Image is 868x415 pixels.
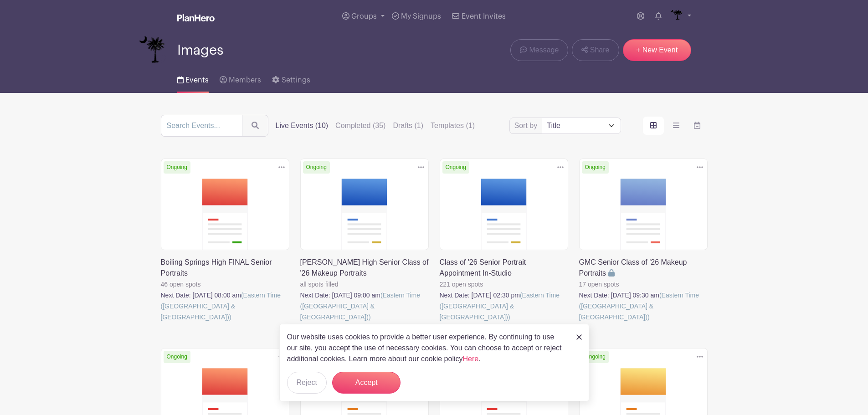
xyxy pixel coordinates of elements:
[623,39,691,61] a: + New Event
[177,64,209,93] a: Events
[177,43,223,58] span: Images
[287,372,327,394] button: Reject
[576,334,582,340] img: close_button-5f87c8562297e5c2d7936805f587ecaba9071eb48480494691a3f1689db116b3.svg
[177,14,215,21] img: logo_white-6c42ec7e38ccf1d336a20a19083b03d10ae64f83f12c07503d8b9e83406b4c7d.svg
[463,355,479,363] a: Here
[220,64,261,93] a: Members
[514,120,540,131] label: Sort by
[276,120,475,131] div: filters
[431,120,475,131] label: Templates (1)
[393,120,423,131] label: Drafts (1)
[272,64,310,93] a: Settings
[282,77,310,84] span: Settings
[643,117,708,135] div: order and view
[185,77,209,84] span: Events
[669,9,683,24] img: IMAGES%20logo%20transparenT%20PNG%20s.png
[161,115,242,137] input: Search Events...
[351,13,377,20] span: Groups
[572,39,619,61] a: Share
[139,36,166,64] img: IMAGES%20logo%20transparenT%20PNG%20s.png
[287,332,567,364] p: Our website uses cookies to provide a better user experience. By continuing to use our site, you ...
[229,77,261,84] span: Members
[332,372,401,394] button: Accept
[529,45,559,56] span: Message
[590,45,610,56] span: Share
[462,13,506,20] span: Event Invites
[510,39,568,61] a: Message
[401,13,441,20] span: My Signups
[335,120,385,131] label: Completed (35)
[276,120,329,131] label: Live Events (10)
